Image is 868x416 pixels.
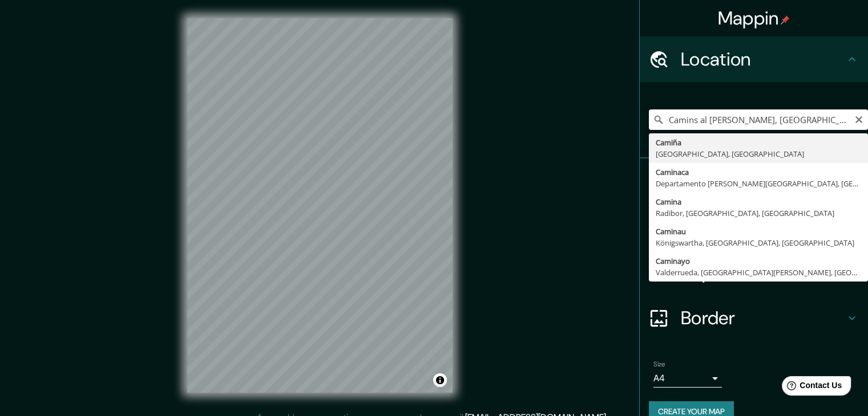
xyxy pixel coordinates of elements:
[766,372,855,403] iframe: Help widget launcher
[656,178,861,189] div: Departamento [PERSON_NAME][GEOGRAPHIC_DATA], [GEOGRAPHIC_DATA]
[718,7,790,30] h4: Mappin
[681,48,845,71] h4: Location
[640,204,868,250] div: Style
[656,267,861,278] div: Valderrueda, [GEOGRAPHIC_DATA][PERSON_NAME], [GEOGRAPHIC_DATA]
[640,158,868,204] div: Pins
[656,137,861,148] div: Camiña
[656,166,861,178] div: Caminaca
[681,307,845,329] h4: Border
[433,373,447,387] button: Toggle attribution
[781,15,790,25] img: pin-icon.png
[187,18,453,393] canvas: Map
[640,250,868,295] div: Layout
[681,261,845,284] h4: Layout
[656,226,861,237] div: Caminau
[656,237,861,248] div: Königswartha, [GEOGRAPHIC_DATA], [GEOGRAPHIC_DATA]
[656,148,861,160] div: [GEOGRAPHIC_DATA], [GEOGRAPHIC_DATA]
[653,360,665,369] label: Size
[640,36,868,82] div: Location
[640,295,868,341] div: Border
[656,255,861,267] div: Caminayo
[656,196,861,207] div: Camina
[653,369,722,388] div: A4
[656,207,861,219] div: Radibor, [GEOGRAPHIC_DATA], [GEOGRAPHIC_DATA]
[649,109,868,130] input: Pick your city or area
[854,113,863,124] button: Clear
